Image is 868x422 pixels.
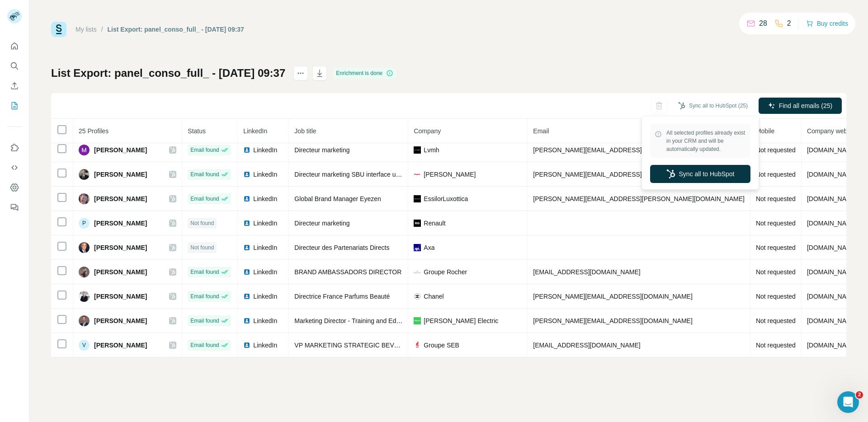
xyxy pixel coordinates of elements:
img: Surfe Logo [51,22,66,37]
span: Email found [190,268,219,276]
img: Avatar [79,242,90,253]
span: Not requested [756,293,796,300]
img: company-logo [414,342,421,349]
img: LinkedIn logo [243,342,250,349]
div: Enrichment is done [333,68,396,79]
img: LinkedIn logo [243,195,250,202]
span: Not requested [756,244,796,251]
span: [PERSON_NAME] [94,316,147,325]
img: Avatar [79,315,90,326]
span: Not requested [756,195,796,202]
p: 2 [787,18,791,29]
button: Sync all to HubSpot (25) [672,99,754,113]
img: company-logo [414,293,421,300]
button: Buy credits [806,17,848,30]
span: [PERSON_NAME] [94,243,147,252]
button: Feedback [7,199,22,216]
span: LinkedIn [243,127,267,135]
span: Not requested [756,268,796,276]
img: company-logo [414,244,421,251]
div: V [79,340,90,351]
button: actions [293,66,308,80]
button: Use Surfe on LinkedIn [7,140,22,156]
span: [PERSON_NAME] [424,170,476,179]
span: Not found [190,219,214,227]
span: [DOMAIN_NAME] [807,195,858,202]
img: LinkedIn logo [243,146,250,154]
span: [PERSON_NAME][EMAIL_ADDRESS][PERSON_NAME][DOMAIN_NAME] [533,195,745,202]
span: [EMAIL_ADDRESS][DOMAIN_NAME] [533,342,640,349]
span: Groupe Rocher [424,267,467,277]
span: VP MARKETING STRATEGIC BEVERAGE & BREAKFAST [294,342,461,349]
img: LinkedIn logo [243,220,250,227]
span: BRAND AMBASSADORS DIRECTOR [294,268,401,276]
span: [PERSON_NAME] [94,219,147,228]
span: Lvmh [424,145,439,155]
img: LinkedIn logo [243,171,250,178]
span: [DOMAIN_NAME] [807,244,858,251]
span: Company [414,127,441,135]
span: Email found [190,292,219,300]
span: Renault [424,219,445,228]
span: Company website [807,127,857,135]
span: [PERSON_NAME][EMAIL_ADDRESS][DOMAIN_NAME] [533,317,692,324]
iframe: Intercom live chat [837,391,859,413]
img: company-logo [414,171,421,178]
span: Groupe SEB [424,341,459,350]
span: Not requested [756,342,796,349]
span: [DOMAIN_NAME] [807,317,858,324]
span: [DOMAIN_NAME] [807,171,858,178]
span: Not requested [756,146,796,154]
button: Use Surfe API [7,159,22,176]
span: EssilorLuxottica [424,194,468,203]
span: LinkedIn [253,170,277,179]
span: LinkedIn [253,267,277,277]
li: / [101,25,103,34]
img: Avatar [79,193,90,204]
span: LinkedIn [253,145,277,155]
span: [DOMAIN_NAME] [807,220,858,227]
span: LinkedIn [253,219,277,228]
span: Not found [190,244,214,252]
span: [PERSON_NAME] Electric [424,316,498,325]
img: company-logo [414,317,421,324]
img: LinkedIn logo [243,317,250,324]
span: Email [533,127,549,135]
span: Global Brand Manager Eyezen [294,195,381,202]
span: LinkedIn [253,292,277,301]
span: Directeur des Partenariats Directs [294,244,389,251]
button: Sync all to HubSpot [650,165,750,183]
span: Directeur marketing [294,146,349,154]
img: Avatar [79,291,90,302]
h1: List Export: panel_conso_full_ - [DATE] 09:37 [51,66,285,80]
span: [DOMAIN_NAME] [807,268,858,276]
span: 25 Profiles [79,127,108,135]
button: Quick start [7,38,22,54]
span: Not requested [756,317,796,324]
span: [DOMAIN_NAME] [807,293,858,300]
span: Directrice France Parfums Beauté [294,293,390,300]
span: LinkedIn [253,341,277,350]
img: LinkedIn logo [243,244,250,251]
span: Email found [190,146,219,154]
span: Directeur marketing [294,220,349,227]
span: Directeur marketing SBU interface utilisateur [294,171,419,178]
span: [EMAIL_ADDRESS][DOMAIN_NAME] [533,268,640,276]
span: Mobile [756,127,774,135]
img: Avatar [79,267,90,277]
span: Chanel [424,292,443,301]
button: Dashboard [7,179,22,196]
span: Not requested [756,171,796,178]
span: Email found [190,341,219,349]
span: [PERSON_NAME] [94,145,147,155]
span: Email found [190,195,219,203]
img: company-logo [414,146,421,154]
span: [PERSON_NAME][EMAIL_ADDRESS][DOMAIN_NAME] [533,293,692,300]
div: P [79,218,90,229]
img: LinkedIn logo [243,293,250,300]
span: Status [188,127,206,135]
span: Job title [294,127,316,135]
div: List Export: panel_conso_full_ - [DATE] 09:37 [108,25,244,34]
span: [PERSON_NAME] [94,170,147,179]
span: [PERSON_NAME] [94,267,147,277]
